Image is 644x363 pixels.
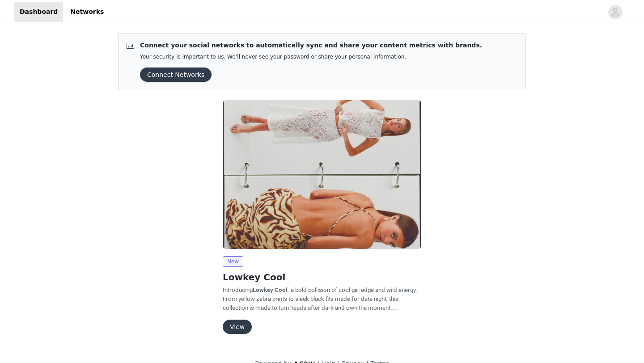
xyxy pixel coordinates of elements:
[223,320,252,334] button: View
[223,256,243,267] span: New
[223,287,417,311] span: Introducing - a bold collision of cool girl edge and wild energy. From yellow zebra prints to sle...
[140,54,482,60] p: Your security is important to us. We’ll never see your password or share your personal information.
[140,68,212,82] button: Connect Networks
[223,100,421,249] img: Peppermayo AUS
[223,324,252,330] a: View
[14,2,63,22] a: Dashboard
[140,41,482,50] p: Connect your social networks to automatically sync and share your content metrics with brands.
[223,270,421,284] h2: Lowkey Cool
[65,2,109,22] a: Networks
[253,287,288,293] strong: Lowkey Cool
[611,5,619,19] div: avatar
